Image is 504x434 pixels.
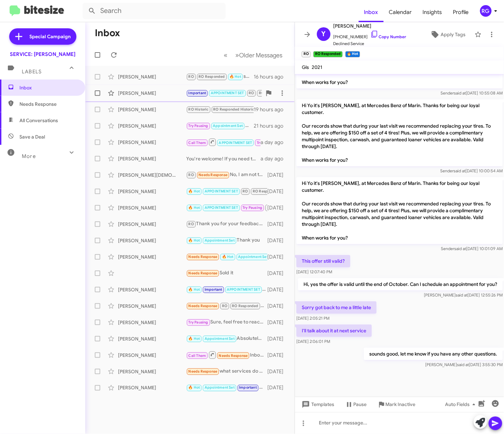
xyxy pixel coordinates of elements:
button: RG [474,5,496,17]
span: Appointment Set [205,336,235,341]
span: RO [189,173,194,177]
div: You're welcome! If you need to schedule any maintenance or repairs for your vehicle, just let me ... [186,155,261,162]
div: [PERSON_NAME] [118,106,186,113]
span: Needs Response [189,304,218,308]
h1: Inbox [95,28,120,39]
span: RO [189,74,194,79]
div: [DATE] [267,237,289,244]
span: RO Responded [198,74,225,79]
div: Thank you [186,122,254,130]
div: You're welcome! I've rescheduled your appointment for next week at 9:00 AM. If you need further a... [186,384,267,392]
a: Calendar [384,2,417,22]
span: APPOINTMENT SET [205,205,238,210]
span: [DATE] 2:05:21 PM [296,316,329,321]
button: Mark Inactive [372,399,421,411]
span: APPOINTMENT SET [211,91,244,95]
span: 🔥 Hot [189,287,200,292]
p: Hi Yo it's [PERSON_NAME], at Mercedes Benz of Marin. Thanks for being our loyal customer. Our rec... [296,99,503,166]
div: [PERSON_NAME] [118,352,186,359]
div: [PERSON_NAME] [118,73,186,80]
p: Hi Yo it's [PERSON_NAME], at Mercedes Benz of Marin. Thanks for being our loyal customer. Our rec... [296,177,503,244]
div: SERVICE: [PERSON_NAME] [10,51,75,58]
span: RO Responded [259,91,285,95]
div: [DATE] [267,352,289,359]
span: 🔥 Hot [189,205,200,210]
span: Auto Fields [445,399,478,411]
div: Hi [PERSON_NAME],The offer that was sent to you back in May is no longer available, but we’re cur... [186,187,267,195]
span: said at [457,362,469,367]
span: Call Them [189,141,206,145]
span: RO Responded [253,189,279,193]
div: [PERSON_NAME] [118,221,186,228]
div: [DATE] [267,204,289,211]
span: [PERSON_NAME] [DATE] 12:55:26 PM [424,292,503,298]
span: Important [189,91,206,95]
input: Search [83,3,226,19]
span: 🔥 Hot [189,238,200,243]
span: said at [456,292,468,298]
span: Try Pausing [189,320,208,324]
a: Insights [417,2,448,22]
span: Inbox [359,2,384,22]
a: Special Campaign [9,28,76,45]
div: [PERSON_NAME] [118,335,186,342]
div: Confirmed/ [186,253,267,261]
nav: Page navigation example [220,48,286,62]
a: Copy Number [370,34,406,39]
div: [PERSON_NAME] [118,204,186,211]
button: Apply Tags [424,28,471,41]
span: Needs Response [189,255,218,259]
div: [PERSON_NAME] [118,139,186,146]
div: [DATE] [267,270,289,277]
div: [DATE] [267,303,289,309]
button: Pause [340,399,372,411]
button: Templates [295,399,340,411]
span: Gls [302,64,309,70]
span: Inbox [19,84,77,91]
span: said at [454,168,465,173]
span: Try Pausing [257,141,277,145]
div: [PERSON_NAME] [118,385,186,391]
span: 2021 [312,64,322,70]
button: Next [231,48,286,62]
span: Needs Response [189,369,218,374]
span: » [235,51,239,59]
span: [DATE] 2:06:01 PM [296,339,330,344]
div: [DATE] [267,221,289,228]
span: APPOINTMENT SET [227,287,260,292]
span: Templates [300,399,334,411]
span: Older Messages [239,52,282,59]
span: Labels [22,69,42,75]
span: Appointment Set [205,386,235,390]
button: Previous [220,48,232,62]
span: 🔥 Hot [189,336,200,341]
span: Needs Response [19,101,77,107]
div: Thank you for your feedback! If you need to book your next service or have any questions, just le... [186,220,267,228]
div: [PERSON_NAME] [118,188,186,195]
p: Sorry got back to me a little late [296,301,376,314]
small: 🔥 Hot [345,51,360,57]
span: Needs Response [198,173,227,177]
div: a day ago [261,155,289,162]
div: That sounds good! Just let us know when you're available, and we'll arrange the pickup for your v... [186,89,262,97]
span: 🔥 Hot [222,255,234,259]
div: [DATE] [267,188,289,195]
a: Profile [448,2,474,22]
small: RO Responded [313,51,342,57]
span: Needs Response [189,271,218,275]
span: RO [189,222,194,226]
span: Save a Deal [19,133,45,140]
p: I'll talk about it at next service [296,324,372,337]
span: RO Responded Historic [213,107,254,112]
span: Sender [DATE] 10:00:54 AM [440,168,503,173]
span: APPOINTMENT SET [205,189,238,193]
span: Important [239,386,257,390]
div: Sure, feel free to reach out anytime when you're ready to schedule your service. We're here to help! [186,318,267,326]
span: Declined Service [333,40,406,47]
span: APPOINTMENT SET [219,141,252,145]
span: « [224,51,227,59]
span: [PHONE_NUMBER] [333,30,406,40]
span: RO Historic [189,107,209,112]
